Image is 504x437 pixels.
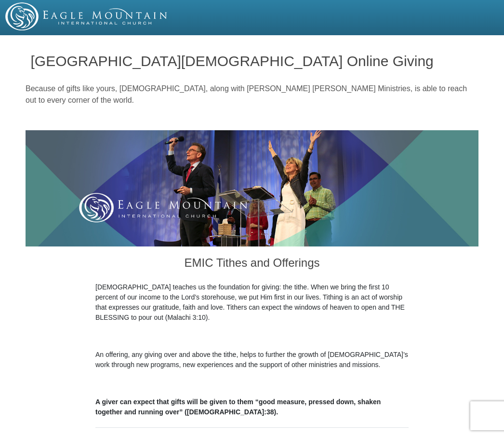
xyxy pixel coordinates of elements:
img: EMIC [5,2,168,30]
p: An offering, any giving over and above the tithe, helps to further the growth of [DEMOGRAPHIC_DAT... [95,350,409,370]
b: A giver can expect that gifts will be given to them “good measure, pressed down, shaken together ... [95,398,381,416]
p: Because of gifts like yours, [DEMOGRAPHIC_DATA], along with [PERSON_NAME] [PERSON_NAME] Ministrie... [26,83,478,106]
h3: EMIC Tithes and Offerings [95,246,409,282]
h1: [GEOGRAPHIC_DATA][DEMOGRAPHIC_DATA] Online Giving [31,53,474,69]
p: [DEMOGRAPHIC_DATA] teaches us the foundation for giving: the tithe. When we bring the first 10 pe... [95,282,409,323]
